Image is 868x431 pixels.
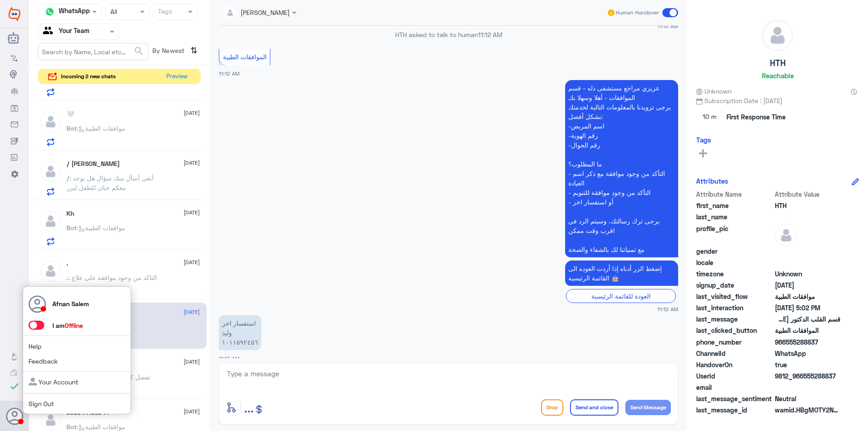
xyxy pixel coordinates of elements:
span: Unknown [696,86,731,96]
h5: HTH [770,58,786,68]
h6: Tags [696,136,711,144]
h6: Reachable [762,71,794,80]
span: null [775,246,840,256]
span: Subscription Date : [DATE] [696,96,859,105]
span: I am [52,322,83,329]
span: : موافقات الطبية [77,124,125,132]
span: HTH [775,201,840,210]
span: [DATE] [184,407,200,416]
span: [DATE] [184,208,200,217]
p: 6/9/2025, 11:12 AM [565,80,678,257]
span: null [775,383,840,392]
span: الموافقات الطبية [775,326,840,335]
span: last_name [696,212,773,222]
span: last_message_id [696,405,773,415]
span: : ‏أبغى أسأل منك سؤال هل يوجد معكم ختان للطفل ليزر [66,174,154,191]
span: ChannelId [696,349,773,358]
h5: 🤍 [66,110,74,118]
div: العودة للقائمة الرئيسية [566,289,676,303]
img: defaultAdmin.png [762,20,793,51]
span: last_interaction [696,303,773,313]
span: By Newest [149,43,187,61]
p: Afnan Salem [52,299,89,308]
p: HTH asked to talk to human [219,30,678,39]
span: Offline [65,322,83,329]
img: defaultAdmin.png [39,210,62,232]
span: Bot [66,423,77,431]
span: email [696,383,773,392]
span: Unknown [775,269,840,279]
a: Your Account [28,378,78,386]
img: yourTeam.svg [43,25,57,38]
h5: / زياد الغامدي [66,160,120,168]
span: Bot [66,224,77,232]
span: موافقات الطبية [775,292,840,301]
span: incoming 2 new chats [61,72,116,81]
span: [DATE] [184,109,200,117]
span: 11:13 AM [219,355,240,361]
span: last_message_sentiment [696,394,773,403]
h5: . [66,260,68,267]
span: : التاكد من وجود موافقه على علاج [68,274,157,281]
a: Feedback [28,357,58,365]
span: wamid.HBgMOTY2NTU1Mjg4ODM3FQIAEhgUM0FGMzY1NEMxNUUwRUZBQkZDMDkA [775,405,840,415]
span: last_message [696,314,773,324]
a: Help [28,342,42,350]
h5: Kh [66,210,74,218]
span: . [66,274,68,281]
span: Attribute Name [696,189,773,199]
span: 2025-04-14T11:44:40.098Z [775,280,840,290]
button: Preview [162,69,191,84]
span: phone_number [696,337,773,347]
input: Search by Name, Local etc… [38,43,148,60]
span: قسم القلب الدكتور نضال المصري [775,314,840,324]
span: 2025-09-05T14:02:38.395Z [775,303,840,313]
span: 11:12 AM [657,22,678,30]
span: 11:12 AM [657,305,678,313]
img: defaultAdmin.png [775,224,797,246]
span: signup_date [696,280,773,290]
span: Attribute Value [775,189,840,199]
i: check [9,381,20,392]
p: 6/9/2025, 11:12 AM [565,260,678,286]
button: ... [244,397,254,417]
img: Widebot Logo [9,7,20,21]
span: locale [696,258,773,267]
span: : موافقات الطبية [77,423,125,431]
span: HandoverOn [696,360,773,369]
span: [DATE] [184,159,200,167]
span: UserId [696,371,773,381]
a: Sign Out [28,400,54,407]
img: defaultAdmin.png [39,260,62,282]
span: 966555288837 [775,337,840,347]
span: true [775,360,840,369]
div: Tags [156,6,172,18]
span: 2 [775,349,840,358]
span: ... [244,399,254,415]
span: [DATE] [184,358,200,366]
p: 6/9/2025, 11:13 AM [219,315,261,350]
span: 10 m [696,109,723,125]
span: null [775,258,840,267]
button: Send and close [570,399,618,416]
img: whatsapp.png [43,5,57,19]
span: الموافقات الطبية [223,53,267,61]
img: defaultAdmin.png [39,160,62,183]
span: [DATE] [184,308,200,316]
span: last_visited_flow [696,292,773,301]
button: Avatar [6,407,23,425]
span: 11:12 AM [219,71,240,76]
span: search [133,46,144,57]
span: / [66,174,70,182]
span: timezone [696,269,773,279]
span: profile_pic [696,224,773,245]
button: search [133,44,144,59]
span: 9812_966555288837 [775,371,840,381]
span: Human Handover [616,9,659,17]
span: last_clicked_button [696,326,773,335]
span: [DATE] [184,258,200,266]
span: gender [696,246,773,256]
i: ⇅ [190,43,198,58]
span: 11:12 AM [478,31,502,38]
span: First Response Time [726,112,786,122]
